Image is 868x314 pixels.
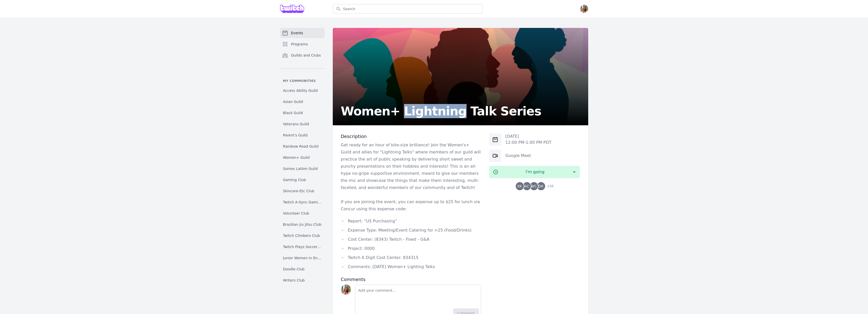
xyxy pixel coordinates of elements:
p: Get ready for an hour of bite-size brilliance! Join the Women's+ Guild and allies for "Lightning ... [341,142,481,191]
span: Twitch Climbers Club [283,233,320,238]
span: WC [531,184,537,188]
a: Twitch A-Sync Gaming (TAG) Club [280,198,325,207]
span: Junior Women in Engineering Club [283,255,322,260]
a: Events [280,28,325,38]
span: Somos LatAm Guild [283,166,318,171]
a: Volunteer Club [280,209,325,218]
li: Cost Center: (8343) Twitch - Fixed - G&A [341,236,481,243]
li: Comments: [DATE] Women+ Lighting Talks [341,263,481,270]
li: Twitch 6 Digit Cost Center: 834315 [341,254,481,261]
a: Twitch Climbers Club [280,231,325,240]
span: Skincare-Etc Club [283,188,314,194]
a: Black Guild [280,108,325,117]
button: I'm going [489,166,580,178]
span: KK [517,184,522,188]
p: [DATE] [505,133,551,139]
span: DK [539,184,544,188]
a: Brazilian Jiu Jitsu Club [280,220,325,229]
span: Parent's Guild [283,133,308,138]
a: Writers Club [280,276,325,285]
span: AC [524,184,529,188]
span: Brazilian Jiu Jitsu Club [283,222,322,227]
span: Asian Guild [283,99,303,104]
li: Project: 0000 [341,245,481,252]
a: Google Meet [505,153,531,158]
a: Programs [280,39,325,49]
span: Twitch Plays Soccer Club [283,244,322,249]
p: If you are joining the event, you can expense up to $25 for lunch via Concur using this expense c... [341,198,481,213]
span: Programs [291,42,308,47]
li: Report: “US Purchasing” [341,218,481,225]
a: Rainbow Road Guild [280,142,325,151]
span: Women+ Guild [283,155,310,160]
a: Parent's Guild [280,131,325,140]
span: Events [291,30,303,36]
span: + 20 [544,183,553,190]
a: Gaming Club [280,175,325,184]
a: Doodle Club [280,265,325,274]
span: Writers Club [283,278,305,283]
span: I'm going [498,169,572,175]
h3: Description [341,133,481,139]
a: Asian Guild [280,97,325,106]
a: Veterans Guild [280,119,325,129]
span: Doodle Club [283,267,305,272]
span: Gaming Club [283,177,306,182]
img: Grove [280,5,304,13]
span: Twitch A-Sync Gaming (TAG) Club [283,200,322,205]
h3: Comments [341,276,481,283]
a: Access Ability Guild [280,86,325,95]
li: Expense Type: Meeting/Event Catering for >25 (Food/Drinks) [341,227,481,234]
a: Skincare-Etc Club [280,186,325,196]
a: Somos LatAm Guild [280,164,325,173]
span: Rainbow Road Guild [283,144,319,149]
span: Veterans Guild [283,121,309,127]
a: Women+ Guild [280,153,325,162]
span: Volunteer Club [283,211,309,216]
span: Black Guild [283,110,303,115]
span: Guilds and Clubs [291,53,321,58]
a: Guilds and Clubs [280,50,325,60]
p: 12:00 PM - 1:00 PM PDT [505,139,551,146]
p: My communities [280,79,325,83]
nav: Sidebar [280,28,325,286]
a: Twitch Plays Soccer Club [280,242,325,251]
input: Search [333,4,483,14]
span: Access Ability Guild [283,88,318,93]
a: Junior Women in Engineering Club [280,253,325,263]
h2: Women+ Lightning Talk Series [341,105,541,117]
